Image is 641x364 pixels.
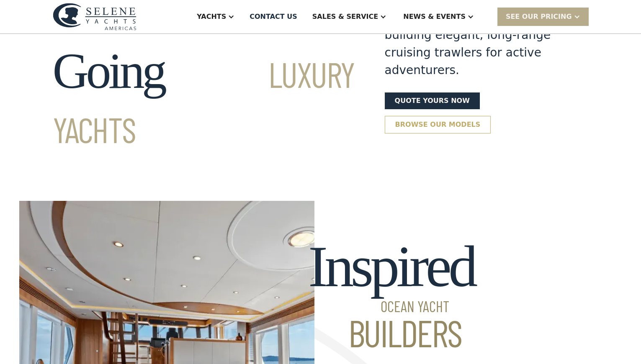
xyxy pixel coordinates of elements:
h2: Inspired [308,234,474,351]
img: logo [53,3,136,30]
div: Yachts [197,12,226,22]
div: SEE Our Pricing [506,12,572,22]
a: Browse our models [385,116,491,133]
span: Luxury Yachts [53,53,355,150]
div: News & EVENTS [403,12,466,22]
div: Selene has a 25 year tradition of building elegant, long-range cruising trawlers for active adven... [385,9,577,79]
div: Sales & Service [312,12,378,22]
div: SEE Our Pricing [497,8,589,26]
span: Ocean Yacht [308,299,474,314]
span: Builders [308,314,474,351]
a: Quote yours now [385,92,480,109]
div: Contact US [250,12,297,22]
